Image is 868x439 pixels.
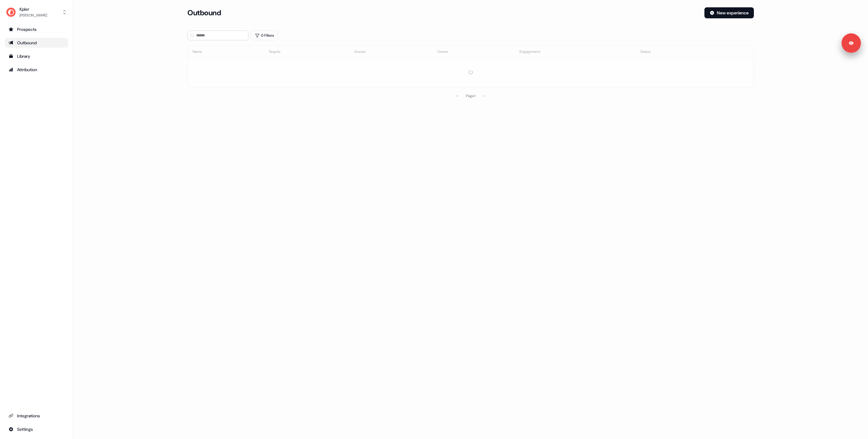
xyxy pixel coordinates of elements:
div: Outbound [9,40,64,46]
div: Prospects [9,26,64,32]
a: Go to templates [5,51,68,61]
div: [PERSON_NAME] [20,12,47,18]
div: Kpler [20,6,47,12]
a: Go to integrations [5,424,68,434]
button: 0 Filters [251,31,278,40]
div: Settings [9,426,64,432]
a: Go to integrations [5,411,68,421]
a: Go to attribution [5,65,68,75]
a: Go to prospects [5,24,68,34]
div: Library [9,53,64,59]
a: Go to outbound experience [5,38,68,48]
button: Kpler[PERSON_NAME] [5,5,68,20]
div: Attribution [9,67,64,73]
button: New experience [704,7,754,18]
div: Integrations [9,413,64,419]
h3: Outbound [187,8,221,17]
